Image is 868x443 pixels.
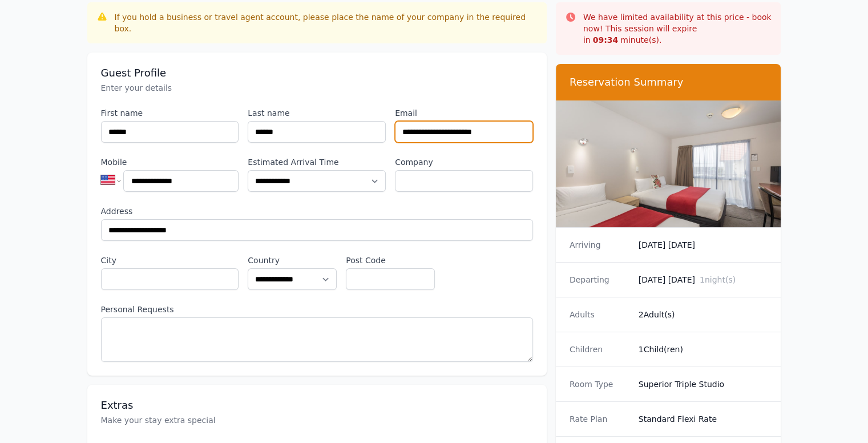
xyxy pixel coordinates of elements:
[639,274,768,285] dd: [DATE] [DATE]
[570,274,629,285] dt: Departing
[639,309,768,320] dd: 2 Adult(s)
[700,275,736,284] span: 1 night(s)
[639,413,768,425] dd: Standard Flexi Rate
[556,100,781,227] img: Superior Triple Studio
[570,75,768,89] h3: Reservation Summary
[248,107,386,119] label: Last name
[101,414,533,426] p: Make your stay extra special
[115,11,538,34] div: If you hold a business or travel agent account, please place the name of your company in the requ...
[570,309,629,320] dt: Adults
[101,82,533,94] p: Enter your details
[570,378,629,390] dt: Room Type
[101,156,239,168] label: Mobile
[570,413,629,425] dt: Rate Plan
[593,35,619,45] strong: 09 : 34
[639,239,768,251] dd: [DATE] [DATE]
[570,344,629,355] dt: Children
[248,255,337,266] label: Country
[101,304,533,315] label: Personal Requests
[346,255,435,266] label: Post Code
[570,239,629,251] dt: Arriving
[639,344,768,355] dd: 1 Child(ren)
[583,11,772,46] p: We have limited availability at this price - book now! This session will expire in minute(s).
[101,66,533,80] h3: Guest Profile
[101,398,533,412] h3: Extras
[639,378,768,390] dd: Superior Triple Studio
[101,255,239,266] label: City
[248,156,386,168] label: Estimated Arrival Time
[395,156,533,168] label: Company
[101,107,239,119] label: First name
[101,206,533,217] label: Address
[395,107,533,119] label: Email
